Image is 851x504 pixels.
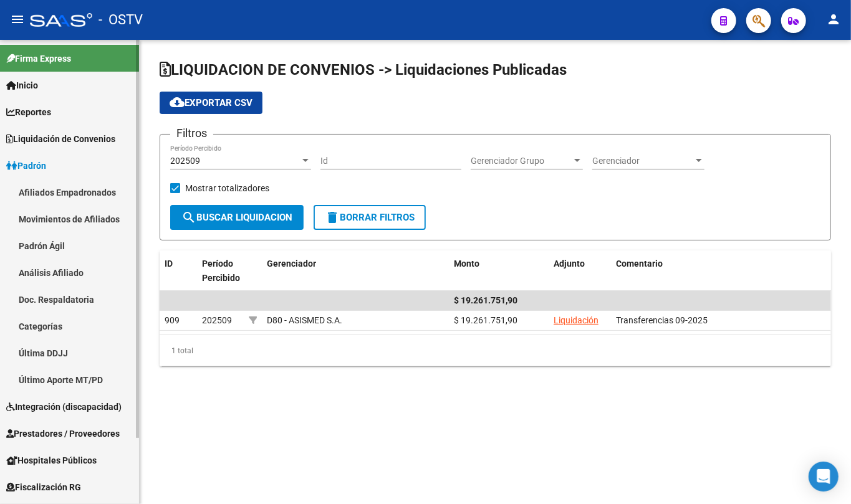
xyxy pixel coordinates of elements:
span: Inicio [6,78,38,92]
span: Fiscalización RG [6,480,81,494]
span: Integración (discapacidad) [6,400,122,414]
span: $ 19.261.751,90 [454,295,517,305]
span: Hospitales Públicos [6,454,97,467]
span: - OSTV [99,6,143,34]
mat-icon: menu [10,12,25,27]
span: Borrar Filtros [325,212,415,223]
datatable-header-cell: Monto [449,250,549,305]
span: 202509 [202,315,232,325]
span: Mostrar totalizadores [185,181,269,196]
datatable-header-cell: Período Percibido [197,250,244,305]
span: Gerenciador [267,259,316,269]
span: Liquidación de Convenios [6,132,115,146]
mat-icon: person [826,12,841,27]
div: Dominio [65,74,95,82]
h3: Filtros [170,125,213,142]
img: logo_orange.svg [20,20,30,30]
div: Palabras clave [147,74,198,82]
span: Prestadores / Proveedores [6,427,120,440]
span: Reportes [6,105,51,119]
mat-icon: cloud_download [170,95,185,110]
span: Buscar Liquidacion [181,212,292,223]
img: website_grey.svg [20,32,30,42]
datatable-header-cell: Comentario [611,250,831,305]
span: Monto [454,259,479,269]
div: 1 total [160,335,831,366]
img: tab_domain_overview_orange.svg [52,72,62,82]
mat-icon: search [181,210,196,225]
mat-icon: delete [325,210,340,225]
datatable-header-cell: Adjunto [549,250,611,305]
div: Dominio: [DOMAIN_NAME] [32,32,140,42]
div: $ 19.261.751,90 [454,313,544,328]
datatable-header-cell: Gerenciador [262,250,449,305]
span: Firma Express [6,52,71,65]
span: Comentario [616,259,663,269]
span: Gerenciador [592,156,693,166]
span: Exportar CSV [170,97,252,108]
span: Transferencias 09-2025 [616,315,708,325]
span: Período Percibido [202,259,240,283]
div: v 4.0.25 [35,20,61,30]
button: Borrar Filtros [314,205,426,230]
span: 202509 [170,156,200,166]
button: Exportar CSV [160,92,262,114]
span: LIQUIDACION DE CONVENIOS -> Liquidaciones Publicadas [160,61,567,78]
span: Padrón [6,159,46,173]
img: tab_keywords_by_traffic_grey.svg [133,72,143,82]
button: Buscar Liquidacion [170,205,304,230]
span: ID [165,259,173,269]
div: Open Intercom Messenger [809,462,839,492]
span: Adjunto [554,259,585,269]
a: Liquidación [554,315,599,325]
span: Gerenciador Grupo [471,156,572,166]
span: 909 [165,315,180,325]
datatable-header-cell: ID [160,250,197,305]
span: D80 - ASISMED S.A. [267,315,342,325]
